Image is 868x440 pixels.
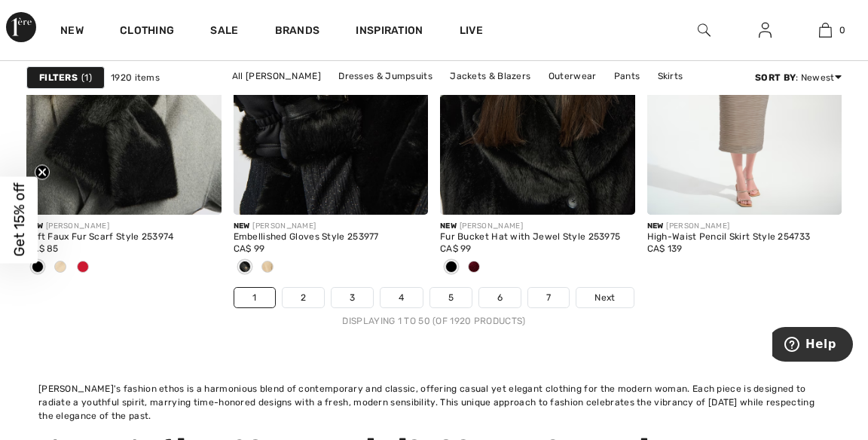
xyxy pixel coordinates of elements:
a: Jackets & Blazers [442,66,538,86]
span: Get 15% off [11,183,28,257]
p: [PERSON_NAME]'s fashion ethos is a harmonious blend of contemporary and classic, offering casual ... [38,382,830,423]
a: New [60,24,84,40]
span: CA$ 85 [26,243,59,254]
iframe: Opens a widget where you can find more information [772,327,853,365]
a: Brands [275,24,320,40]
span: CA$ 99 [234,243,265,254]
div: Black [234,255,256,280]
div: [PERSON_NAME] [26,221,222,232]
a: Live [460,23,483,38]
a: Clothing [120,24,174,40]
a: Next [576,288,633,307]
div: Merlot [463,255,485,280]
a: Sweaters & Cardigans [381,86,495,105]
span: 0 [839,23,845,37]
div: Embellished Gloves Style 253977 [234,232,429,243]
a: 1 [234,288,274,307]
a: All [PERSON_NAME] [225,66,329,86]
a: 5 [430,288,472,307]
a: 0 [796,21,855,39]
a: Dresses & Jumpsuits [331,66,440,86]
div: [PERSON_NAME] [440,221,635,232]
span: New [26,222,43,231]
a: Skirts [650,66,691,86]
div: Black [26,255,49,280]
nav: Page navigation [26,287,842,328]
span: Next [594,291,615,304]
span: CA$ 99 [440,243,472,254]
div: [PERSON_NAME] [647,221,842,232]
span: New [440,222,457,231]
img: plus_v2.svg [812,185,826,199]
button: Close teaser [35,165,50,180]
div: : Newest [755,71,842,84]
img: 1ère Avenue [6,12,36,42]
a: Outerwear [541,66,604,86]
div: Almond [49,255,72,280]
span: New [234,222,250,231]
strong: Filters [39,71,78,84]
img: plus_v2.svg [399,185,412,199]
a: 4 [381,288,422,307]
a: Sign In [747,21,784,40]
a: Sale [210,24,238,40]
a: Tops [498,86,533,105]
div: Almond [256,255,279,280]
div: [PERSON_NAME] [234,221,429,232]
a: 6 [479,288,521,307]
img: My Bag [819,21,832,39]
a: Pants [607,66,648,86]
strong: Sort By [755,72,796,83]
a: 3 [332,288,373,307]
div: High-Waist Pencil Skirt Style 254733 [647,232,842,243]
span: CA$ 139 [647,243,683,254]
img: plus_v2.svg [192,185,206,199]
div: Soft Faux Fur Scarf Style 253974 [26,232,222,243]
a: 7 [528,288,569,307]
img: plus_v2.svg [606,185,619,199]
img: search the website [698,21,711,39]
div: Displaying 1 to 50 (of 1920 products) [26,314,842,328]
span: 1 [81,71,92,84]
a: 2 [283,288,324,307]
div: Fur Bucket Hat with Jewel Style 253975 [440,232,635,243]
span: 1920 items [111,71,160,84]
span: New [647,222,664,231]
span: Inspiration [356,24,423,40]
div: Merlot [72,255,94,280]
div: Black [440,255,463,280]
img: My Info [759,21,772,39]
